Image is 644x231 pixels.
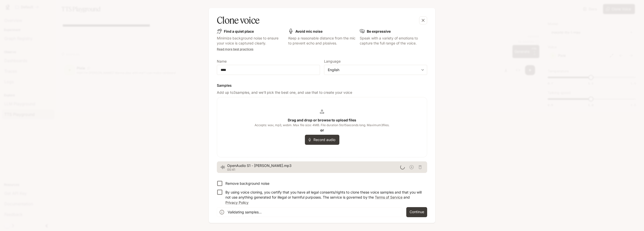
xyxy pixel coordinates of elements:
[288,118,356,122] b: Drag and drop or browse to upload files
[225,190,423,205] p: By using voice cloning, you certify that you have all legal consents/rights to clone these voice ...
[367,29,391,33] b: Be expressive
[360,36,427,46] p: Speak with a variety of emotions to capture the full range of the voice.
[227,163,400,168] span: OpenAudio S1 - [PERSON_NAME].mp3
[225,181,269,186] p: Remove background noise
[217,14,259,27] h5: Clone voice
[328,67,419,72] div: English
[406,207,427,217] button: Continue
[217,60,227,63] p: Name
[255,123,389,128] span: Accepts: wav, mp3, webm. Max file size: 4MB. File duration 5 to 15 seconds long. Maximum 3 files.
[375,195,403,199] a: Terms of Service
[217,47,253,51] a: Read more best practices
[225,200,249,205] a: Privacy Policy
[324,67,427,72] div: English
[305,135,339,145] button: Record audio
[295,29,323,33] b: Avoid mic noise
[288,36,356,46] p: Keep a reasonable distance from the mic to prevent echo and plosives.
[217,83,427,88] h6: Samples
[217,90,427,95] p: Add up to 3 samples, and we'll pick the best one, and use that to create your voice
[217,36,284,46] p: Minimize background noise to ensure your voice is captured clearly.
[227,168,400,171] p: 00:41
[224,29,254,33] b: Find a quiet place
[324,60,341,63] p: Language
[228,208,262,217] div: Validating samples...
[320,128,324,132] b: or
